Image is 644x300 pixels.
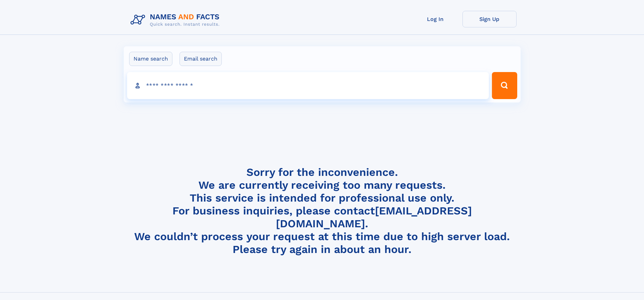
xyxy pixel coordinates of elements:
[129,52,172,66] label: Name search
[180,52,222,66] label: Email search
[127,72,489,99] input: search input
[408,11,462,27] a: Log In
[462,11,517,27] a: Sign Up
[128,11,225,29] img: Logo Names and Facts
[128,166,517,256] h4: Sorry for the inconvenience. We are currently receiving too many requests. This service is intend...
[492,72,517,99] button: Search Button
[276,204,472,230] a: [EMAIL_ADDRESS][DOMAIN_NAME]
